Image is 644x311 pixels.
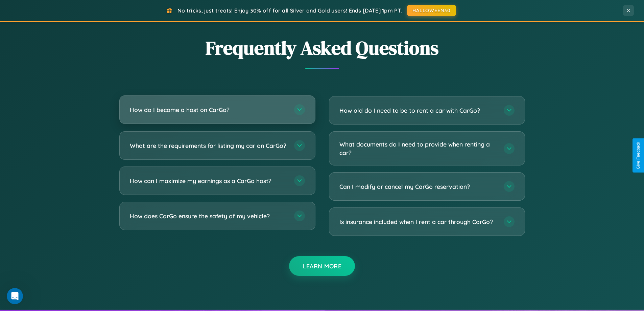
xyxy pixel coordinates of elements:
h3: How old do I need to be to rent a car with CarGo? [339,106,497,115]
button: Learn More [289,256,355,276]
h3: How does CarGo ensure the safety of my vehicle? [130,212,287,220]
button: HALLOWEEN30 [407,5,456,16]
div: Give Feedback [636,142,641,169]
h3: How do I become a host on CarGo? [130,106,287,114]
h3: What are the requirements for listing my car on CarGo? [130,141,287,150]
h2: Frequently Asked Questions [119,35,525,61]
h3: Is insurance included when I rent a car through CarGo? [339,218,497,226]
span: No tricks, just treats! Enjoy 30% off for all Silver and Gold users! Ends [DATE] 1pm PT. [177,7,402,14]
h3: Can I modify or cancel my CarGo reservation? [339,182,497,191]
h3: What documents do I need to provide when renting a car? [339,140,497,157]
iframe: Intercom live chat [7,288,23,304]
h3: How can I maximize my earnings as a CarGo host? [130,177,287,185]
